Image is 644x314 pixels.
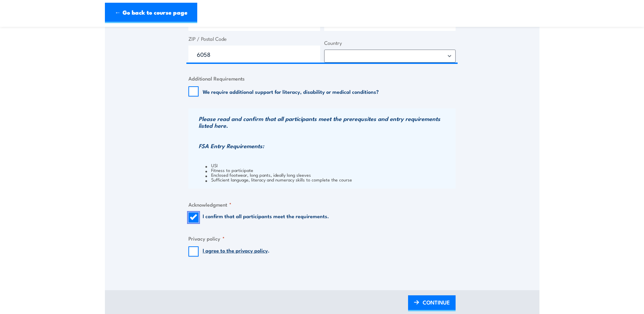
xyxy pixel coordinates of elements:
label: We require additional support for literacy, disability or medical conditions? [203,88,379,95]
a: CONTINUE [408,295,456,311]
label: . [203,246,270,257]
legend: Additional Requirements [188,74,245,82]
a: I agree to the privacy policy [203,246,268,254]
a: ← Go back to course page [105,3,197,23]
li: USI [205,163,454,168]
legend: Privacy policy [188,234,225,242]
label: I confirm that all participants meet the requirements. [203,212,329,223]
li: Fitness to participate [205,168,454,172]
li: Sufficient language, literacy and numeracy skills to complete the course [205,177,454,182]
li: Enclosed footwear, long pants, ideally long sleeves [205,172,454,177]
legend: Acknowledgment [188,200,232,208]
span: CONTINUE [423,293,450,311]
h3: FSA Entry Requirements: [199,142,454,149]
label: Country [324,39,456,47]
label: ZIP / Postal Code [188,35,320,43]
h3: Please read and confirm that all participants meet the prerequsites and entry requirements listed... [199,115,454,129]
